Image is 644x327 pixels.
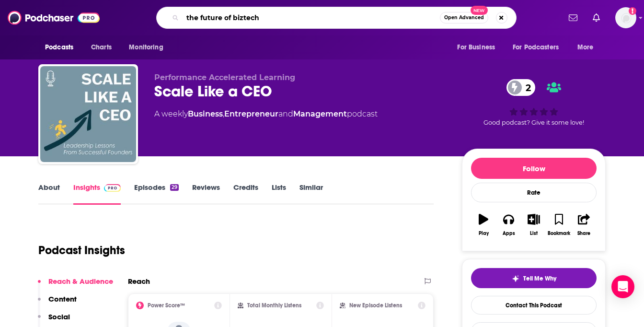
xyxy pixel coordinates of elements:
[128,277,150,286] h2: Reach
[183,10,440,25] input: Search podcasts, credits, & more...
[615,7,636,28] button: Show profile menu
[611,275,634,298] div: Open Intercom Messenger
[8,9,100,27] img: Podchaser - Follow, Share and Rate Podcasts
[154,73,295,82] span: Performance Accelerated Learning
[444,15,484,20] span: Open Advanced
[506,79,536,96] a: 2
[40,66,136,162] img: Scale Like a CEO
[38,294,77,312] button: Content
[471,6,488,15] span: New
[512,275,519,282] img: tell me why sparkle
[48,312,70,321] p: Social
[462,73,606,132] div: 2Good podcast? Give it some love!
[530,231,538,236] div: List
[546,208,571,242] button: Bookmark
[38,243,125,257] h1: Podcast Insights
[192,183,220,205] a: Reviews
[471,296,597,315] a: Contact This Podcast
[188,109,223,118] a: Business
[293,109,347,118] a: Management
[471,183,597,202] div: Rate
[615,7,636,28] img: User Profile
[48,294,77,304] p: Content
[457,41,495,54] span: For Business
[247,302,301,309] h2: Total Monthly Listens
[278,109,293,118] span: and
[85,38,117,57] a: Charts
[513,41,559,54] span: For Podcasters
[38,183,60,205] a: About
[496,208,521,242] button: Apps
[523,275,556,282] span: Tell Me Why
[450,38,507,57] button: open menu
[129,41,163,54] span: Monitoring
[154,108,378,120] div: A weekly podcast
[577,41,594,54] span: More
[471,268,597,288] button: tell me why sparkleTell Me Why
[272,183,286,205] a: Lists
[471,158,597,179] button: Follow
[156,7,517,29] div: Search podcasts, credits, & more...
[134,183,179,205] a: Episodes29
[104,184,121,192] img: Podchaser Pro
[565,10,581,26] a: Show notifications dropdown
[589,10,604,26] a: Show notifications dropdown
[38,277,113,294] button: Reach & Audience
[571,38,606,57] button: open menu
[615,7,636,28] span: Logged in as SolComms
[349,302,402,309] h2: New Episode Listens
[516,79,536,96] span: 2
[148,302,185,309] h2: Power Score™
[440,12,488,23] button: Open AdvancedNew
[483,119,584,126] span: Good podcast? Give it some love!
[224,109,278,118] a: Entrepreneur
[506,38,573,57] button: open menu
[521,208,546,242] button: List
[299,183,323,205] a: Similar
[73,183,121,205] a: InsightsPodchaser Pro
[629,7,636,15] svg: Add a profile image
[223,109,224,118] span: ,
[233,183,258,205] a: Credits
[91,41,112,54] span: Charts
[572,208,597,242] button: Share
[577,231,590,236] div: Share
[45,41,73,54] span: Podcasts
[38,38,86,57] button: open menu
[170,184,179,191] div: 29
[48,277,113,286] p: Reach & Audience
[479,231,489,236] div: Play
[548,231,570,236] div: Bookmark
[471,208,496,242] button: Play
[122,38,175,57] button: open menu
[503,231,515,236] div: Apps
